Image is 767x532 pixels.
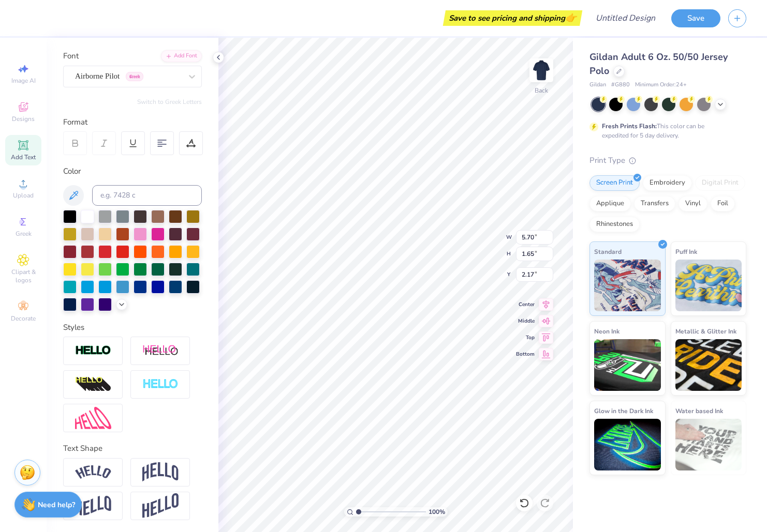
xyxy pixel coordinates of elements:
img: Free Distort [75,407,111,429]
span: Clipart & logos [5,268,41,284]
span: Greek [16,230,32,238]
span: Decorate [11,314,36,323]
input: e.g. 7428 c [92,185,202,206]
img: Arc [75,465,111,479]
strong: Fresh Prints Flash: [602,122,657,130]
img: Shadow [142,344,179,357]
div: Print Type [589,155,746,166]
div: Back [535,86,548,95]
div: Screen Print [589,175,640,191]
div: Styles [63,322,202,333]
span: Metallic & Glitter Ink [675,326,736,337]
div: Vinyl [679,196,707,211]
label: Font [63,50,79,62]
button: Switch to Greek Letters [137,98,202,106]
div: Add Font [161,50,202,62]
span: Bottom [516,351,535,358]
img: Stroke [75,345,111,357]
div: Format [63,116,203,128]
span: Designs [12,115,35,123]
img: 3d Illusion [75,376,111,393]
div: Transfers [634,196,675,211]
div: Text Shape [63,443,202,454]
img: Water based Ink [675,419,742,470]
span: Minimum Order: 24 + [635,81,687,89]
span: Middle [516,317,535,325]
span: Image AI [11,77,36,85]
img: Metallic & Glitter Ink [675,339,742,391]
img: Puff Ink [675,260,742,311]
span: # G880 [611,81,630,89]
div: This color can be expedited for 5 day delivery. [602,121,729,140]
img: Back [531,60,552,81]
span: Upload [13,191,34,200]
div: Applique [589,196,631,211]
img: Rise [142,493,179,519]
button: Save [671,9,720,27]
span: Add Text [11,153,36,161]
span: Gildan Adult 6 Oz. 50/50 Jersey Polo [589,51,728,77]
span: 100 % [429,507,445,516]
span: Top [516,334,535,341]
input: Untitled Design [587,8,663,28]
span: Neon Ink [594,326,620,337]
img: Glow in the Dark Ink [594,419,661,470]
img: Standard [594,260,661,311]
span: Puff Ink [675,246,697,257]
span: Gildan [589,81,606,89]
div: Rhinestones [589,217,640,232]
div: Foil [711,196,735,211]
span: Glow in the Dark Ink [594,405,653,416]
img: Neon Ink [594,339,661,391]
div: Digital Print [695,175,745,191]
span: Center [516,301,535,308]
img: Arch [142,462,179,482]
span: Water based Ink [675,405,723,416]
img: Flag [75,496,111,516]
div: Color [63,165,202,177]
strong: Need help? [38,500,75,510]
span: Standard [594,246,622,257]
div: Embroidery [643,175,692,191]
div: Save to see pricing and shipping [446,10,580,26]
span: 👉 [565,11,577,24]
img: Negative Space [142,378,179,390]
